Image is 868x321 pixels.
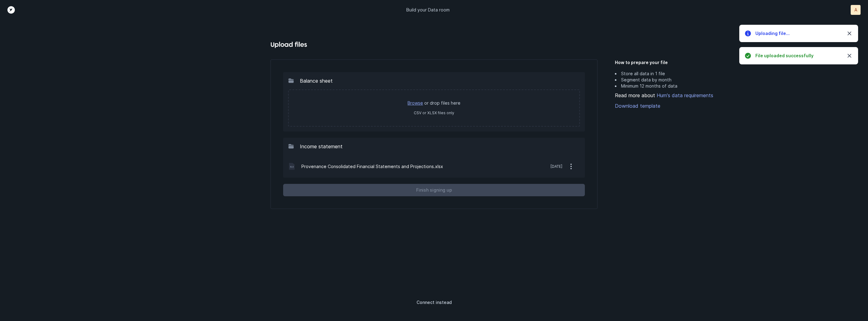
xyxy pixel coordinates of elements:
p: Balance sheet [300,77,333,85]
p: [DATE] [551,164,562,169]
li: Minimum 12 months of data [615,83,796,89]
h5: File uploaded successfully [755,53,841,59]
li: Segment data by month [615,77,796,83]
button: Finish signing up [283,184,585,196]
li: Store all data in 1 file [615,71,796,77]
p: Provenance Consolidated Financial Statements and Projections.xlsx [301,163,443,170]
p: A [854,7,857,13]
p: Income statement [300,143,343,150]
a: Browse [408,100,423,106]
h4: Upload files [270,40,598,50]
a: Hum's data requirements [655,92,713,98]
p: Finish signing up [416,186,452,194]
button: Connect instead [283,296,585,309]
h5: Uploading file... [755,30,841,37]
h5: How to prepare your file [615,59,796,66]
a: Download template [615,102,796,110]
div: Read more about [615,92,796,99]
p: Build your Data room [406,7,450,13]
p: or drop files here [295,100,573,106]
p: Connect instead [417,299,452,306]
button: A [851,5,861,15]
label: CSV or XLSX files only [414,111,454,115]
